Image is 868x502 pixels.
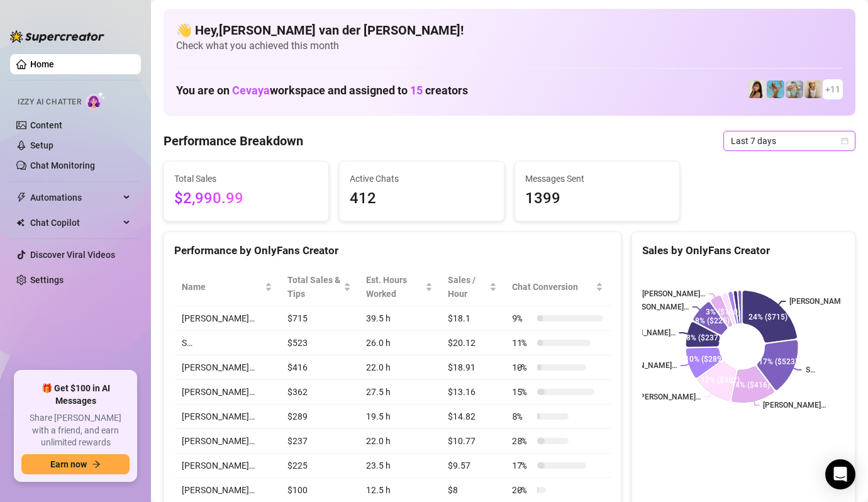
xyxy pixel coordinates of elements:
[614,361,677,370] text: [PERSON_NAME]…
[176,39,843,53] span: Check what you achieved this month
[280,331,359,355] td: $523
[512,336,532,350] span: 11 %
[626,303,689,311] text: [PERSON_NAME]…
[350,172,494,186] span: Active Chats
[86,91,106,109] img: AI Chatter
[512,311,532,325] span: 9 %
[359,429,440,454] td: 22.0 h
[789,297,852,306] text: [PERSON_NAME]…
[176,21,843,39] h4: 👋 Hey, [PERSON_NAME] van der [PERSON_NAME] !
[512,385,532,399] span: 15 %
[440,404,504,429] td: $14.82
[30,120,62,130] a: Content
[642,242,845,259] div: Sales by OnlyFans Creator
[512,434,532,448] span: 28 %
[731,131,848,150] span: Last 7 days
[92,460,101,469] span: arrow-right
[642,289,705,298] text: [PERSON_NAME]…
[30,140,53,150] a: Setup
[504,268,611,306] th: Chat Conversion
[174,380,280,404] td: [PERSON_NAME]…
[18,96,81,108] span: Izzy AI Chatter
[440,380,504,404] td: $13.16
[359,380,440,404] td: 27.5 h
[350,187,494,211] span: 412
[613,328,676,337] text: [PERSON_NAME]…
[30,275,64,285] a: Settings
[512,459,532,472] span: 17 %
[174,242,611,259] div: Performance by OnlyFans Creator
[366,273,423,301] div: Est. Hours Worked
[280,404,359,429] td: $289
[359,355,440,380] td: 22.0 h
[280,268,359,306] th: Total Sales & Tips
[174,331,280,355] td: S…
[16,218,25,227] img: Chat Copilot
[410,84,423,97] span: 15
[440,454,504,478] td: $9.57
[512,483,532,497] span: 20 %
[280,429,359,454] td: $237
[280,306,359,331] td: $715
[440,268,504,306] th: Sales / Hour
[440,355,504,380] td: $18.91
[232,84,270,97] span: Cevaya
[174,404,280,429] td: [PERSON_NAME]…
[174,306,280,331] td: [PERSON_NAME]…
[21,382,130,407] span: 🎁 Get $100 in AI Messages
[182,280,262,294] span: Name
[174,268,280,306] th: Name
[825,82,840,96] span: + 11
[176,84,468,98] h1: You are on workspace and assigned to creators
[359,454,440,478] td: 23.5 h
[287,273,341,301] span: Total Sales & Tips
[50,459,87,469] span: Earn now
[359,404,440,429] td: 19.5 h
[763,401,826,410] text: [PERSON_NAME]…
[825,459,855,489] div: Open Intercom Messenger
[30,59,54,69] a: Home
[448,273,487,301] span: Sales / Hour
[512,360,532,374] span: 10 %
[21,412,130,449] span: Share [PERSON_NAME] with a friend, and earn unlimited rewards
[30,187,120,208] span: Automations
[174,454,280,478] td: [PERSON_NAME]…
[440,306,504,331] td: $18.1
[174,429,280,454] td: [PERSON_NAME]…
[21,454,130,474] button: Earn nowarrow-right
[359,331,440,355] td: 26.0 h
[748,81,765,98] img: Tokyo
[804,81,822,98] img: Megan
[10,30,104,43] img: logo-BBDzfeDw.svg
[30,250,115,260] a: Discover Viral Videos
[806,365,815,374] text: S…
[280,454,359,478] td: $225
[16,192,26,203] span: thunderbolt
[525,172,669,186] span: Messages Sent
[280,355,359,380] td: $416
[30,160,95,170] a: Chat Monitoring
[359,306,440,331] td: 39.5 h
[786,81,803,98] img: Olivia
[30,213,120,233] span: Chat Copilot
[174,172,318,186] span: Total Sales
[440,331,504,355] td: $20.12
[638,393,701,401] text: [PERSON_NAME]…
[767,81,784,98] img: Dominis
[174,355,280,380] td: [PERSON_NAME]…
[525,187,669,211] span: 1399
[512,410,532,423] span: 8 %
[512,280,593,294] span: Chat Conversion
[440,429,504,454] td: $10.77
[164,132,303,150] h4: Performance Breakdown
[841,137,849,145] span: calendar
[174,187,318,211] span: $2,990.99
[280,380,359,404] td: $362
